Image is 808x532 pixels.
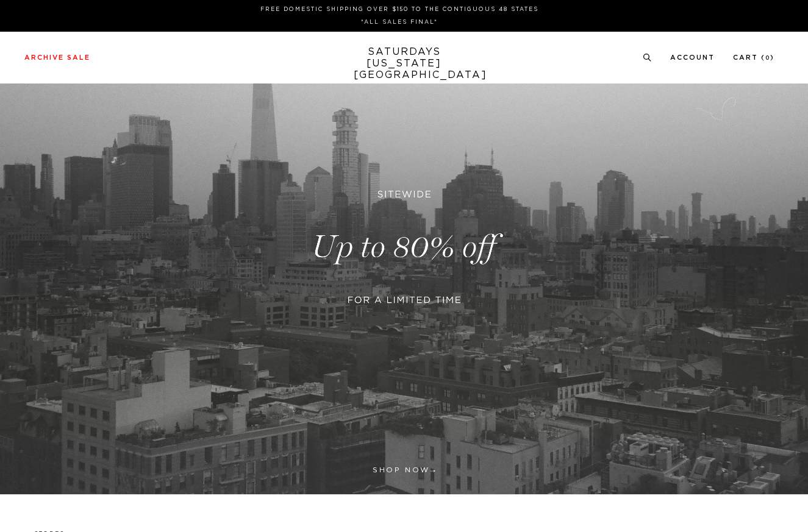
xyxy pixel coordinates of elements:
[733,54,774,61] a: Cart (0)
[670,54,715,61] a: Account
[765,55,770,61] small: 0
[29,18,770,27] p: *ALL SALES FINAL*
[24,54,90,61] a: Archive Sale
[29,5,770,14] p: FREE DOMESTIC SHIPPING OVER $150 TO THE CONTIGUOUS 48 STATES
[354,46,454,81] a: SATURDAYS[US_STATE][GEOGRAPHIC_DATA]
